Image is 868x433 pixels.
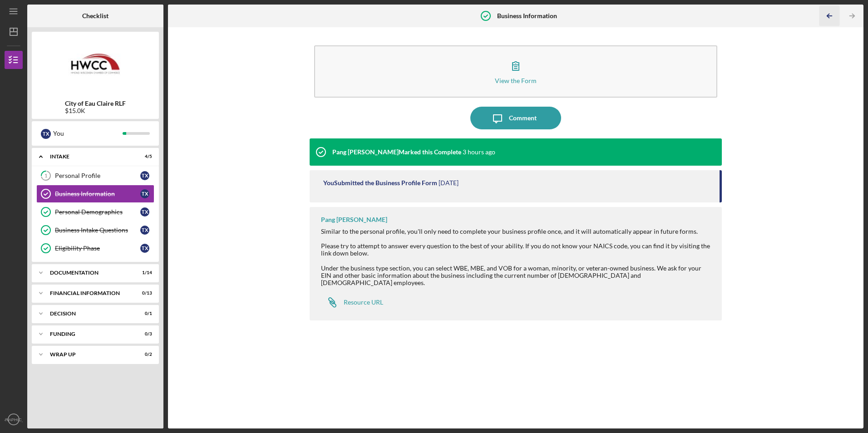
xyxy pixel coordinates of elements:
[50,311,129,316] div: Decision
[321,293,383,311] a: Resource URL
[41,129,51,139] div: T X
[509,107,537,129] div: Comment
[36,167,154,185] a: 1Personal ProfileTX
[5,410,23,428] button: [GEOGRAPHIC_DATA]
[439,179,459,187] time: 2025-09-03 22:48
[50,352,129,357] div: Wrap Up
[332,148,461,156] div: Pang [PERSON_NAME] Marked this Complete
[497,12,557,20] b: Business Information
[50,270,129,276] div: Documentation
[136,290,152,296] div: 0 / 13
[140,207,149,216] div: T X
[136,270,152,276] div: 1 / 14
[321,216,387,223] div: Pang [PERSON_NAME]
[36,203,154,221] a: Personal DemographicsTX
[53,126,123,141] div: You
[321,228,712,286] div: Similar to the personal profile, you'll only need to complete your business profile once, and it ...
[140,189,149,198] div: T X
[36,221,154,239] a: Business Intake QuestionsTX
[55,245,140,252] div: Eligibility Phase
[55,190,140,197] div: Business Information
[140,226,149,235] div: T X
[65,100,126,107] b: City of Eau Claire RLF
[44,173,47,179] tspan: 1
[140,171,149,180] div: T X
[55,172,140,179] div: Personal Profile
[82,12,108,20] b: Checklist
[495,77,537,84] div: View the Form
[323,179,437,187] div: You Submitted the Business Profile Form
[32,36,159,91] img: Product logo
[344,299,383,306] div: Resource URL
[36,239,154,257] a: Eligibility PhaseTX
[55,226,140,234] div: Business Intake Questions
[136,331,152,337] div: 0 / 3
[55,208,140,216] div: Personal Demographics
[136,311,152,316] div: 0 / 1
[65,107,126,114] div: $15.0K
[470,107,561,129] button: Comment
[36,185,154,203] a: Business InformationTX
[140,244,149,253] div: T X
[50,154,129,159] div: Intake
[50,331,129,337] div: Funding
[136,352,152,357] div: 0 / 2
[136,154,152,159] div: 4 / 5
[314,45,717,98] button: View the Form
[463,148,495,156] time: 2025-09-15 15:03
[50,290,129,296] div: Financial Information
